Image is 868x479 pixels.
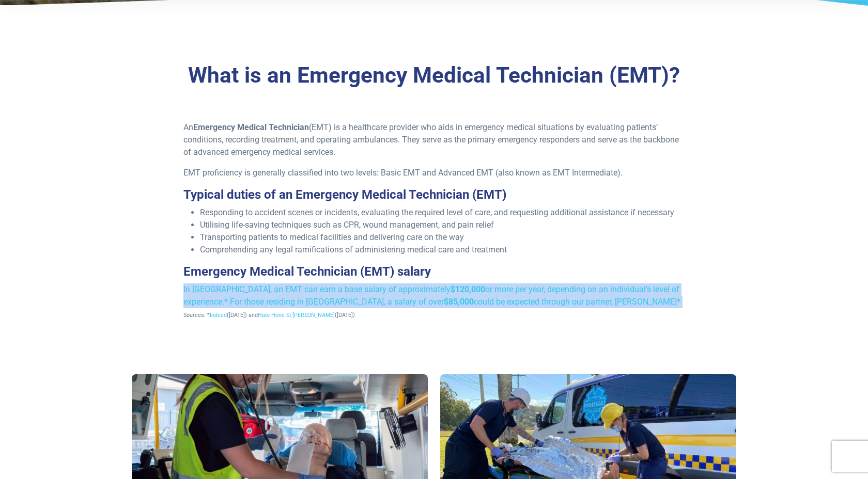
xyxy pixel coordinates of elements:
[258,312,335,318] a: Hato Hone St [PERSON_NAME]
[200,219,685,231] li: Utilising life-saving techniques such as CPR, wound management, and pain relief
[183,167,685,179] p: EMT proficiency is generally classified into two levels: Basic EMT and Advanced EMT (also known a...
[210,312,227,318] a: Indeed
[183,312,355,318] span: Sources: * ([DATE]) and ([DATE])
[183,264,685,279] h3: Emergency Medical Technician (EMT) salary
[183,283,685,321] p: In [GEOGRAPHIC_DATA], an EMT can earn a base salary of approximately or more per year, depending ...
[183,187,685,202] h3: Typical duties of an Emergency Medical Technician (EMT)
[132,62,736,89] h3: What is an Emergency Medical Technician (EMT)?
[183,121,685,158] p: An (EMT) is a healthcare provider who aids in emergency medical situations by evaluating patients...
[200,244,685,256] li: Comprehending any legal ramifications of administering medical care and treatment
[451,284,485,294] strong: $120,000
[444,297,474,307] strong: $85,000
[193,122,309,132] strong: Emergency Medical Technician
[200,231,685,244] li: Transporting patients to medical facilities and delivering care on the way
[200,206,685,219] li: Responding to accident scenes or incidents, evaluating the required level of care, and requesting...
